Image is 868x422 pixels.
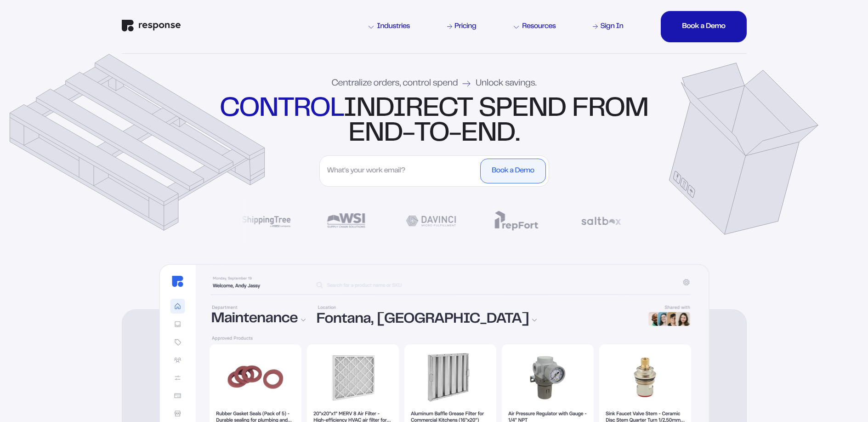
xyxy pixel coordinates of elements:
div: Industries [369,23,410,30]
a: Response Home [122,20,181,34]
div: Pricing [454,23,476,30]
a: Sign In [591,21,625,32]
input: What's your work email? [323,159,478,183]
a: Pricing [446,21,478,32]
div: indirect spend from end-to-end. [217,97,651,147]
div: Book a Demo [492,167,534,175]
span: Unlock savings. [476,79,536,88]
img: Response Logo [122,20,181,32]
strong: control [220,97,343,121]
div: Book a Demo [682,23,725,30]
button: Book a DemoBook a DemoBook a DemoBook a DemoBook a Demo [661,11,746,42]
div: Resources [514,23,556,30]
button: Book a Demo [480,159,545,183]
div: Sign In [600,23,623,30]
div: Maintenance [211,312,306,327]
div: Centralize orders, control spend [332,79,537,88]
div: Fontana, [GEOGRAPHIC_DATA] [317,313,635,327]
